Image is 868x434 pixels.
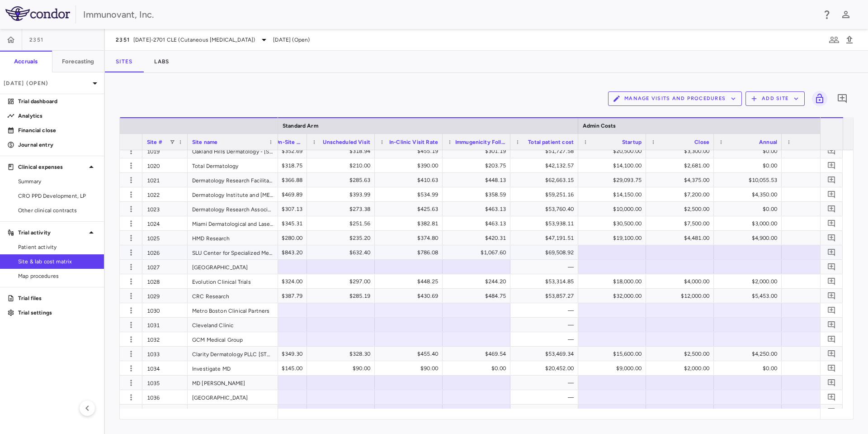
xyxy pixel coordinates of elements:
[722,274,777,289] div: $2,000.00
[315,202,370,216] div: $273.38
[383,347,438,361] div: $455.40
[18,97,97,105] p: Trial dashboard
[142,318,188,332] div: 1031
[759,139,777,145] span: Annual
[722,231,777,245] div: $4,900.00
[826,203,838,215] button: Add comment
[18,112,97,120] p: Analytics
[18,272,97,280] span: Map procedures
[455,139,506,145] span: Immugenicity Follow Up Visit**
[105,51,143,72] button: Sites
[586,187,642,202] div: $14,150.00
[188,187,278,201] div: Dermatology Institute and [MEDICAL_DATA] Center
[142,405,188,419] div: 1037
[142,289,188,303] div: 1029
[18,177,97,186] span: Summary
[586,289,642,303] div: $32,000.00
[827,248,836,257] svg: Add comment
[528,139,574,145] span: Total patient cost
[188,303,278,317] div: Metro Boston Clinical Partners
[18,309,97,317] p: Trial settings
[315,216,370,231] div: $251.56
[14,57,38,66] h6: Accruals
[826,261,838,273] button: Add comment
[142,216,188,230] div: 1024
[188,173,278,187] div: Dermatology Research Facilitator
[383,202,438,216] div: $425.63
[654,361,709,376] div: $2,000.00
[142,231,188,245] div: 1025
[188,289,278,303] div: CRC Research
[826,145,838,157] button: Add comment
[383,231,438,245] div: $374.80
[586,144,642,158] div: $20,500.00
[827,205,836,213] svg: Add comment
[827,277,836,286] svg: Add comment
[383,187,438,202] div: $534.99
[5,6,70,21] img: logo-full-SnFGN8VE.png
[315,173,370,187] div: $285.63
[18,141,97,149] p: Journal entry
[18,163,86,171] p: Clinical expenses
[826,304,838,316] button: Add comment
[142,173,188,187] div: 1021
[826,188,838,200] button: Add comment
[586,158,642,173] div: $14,100.00
[790,231,845,245] div: $0.00
[188,274,278,288] div: Evolution Clinical Trials
[451,202,506,216] div: $463.13
[586,216,642,231] div: $30,500.00
[826,377,838,389] button: Add comment
[586,274,642,289] div: $18,000.00
[827,364,836,372] svg: Add comment
[826,290,838,302] button: Add comment
[383,289,438,303] div: $430.69
[826,159,838,172] button: Add comment
[133,36,255,44] span: [DATE]-2701 CLE (Cutaneous [MEDICAL_DATA])
[519,144,574,158] div: $51,727.58
[188,332,278,346] div: GCM Medical Group
[451,144,506,158] div: $301.19
[827,378,836,387] svg: Add comment
[826,232,838,244] button: Add comment
[519,390,574,405] div: —
[451,245,506,260] div: $1,067.60
[451,187,506,202] div: $358.59
[826,174,838,186] button: Add comment
[188,202,278,216] div: Dermatology Research Associates - [PERSON_NAME] MD
[827,190,836,199] svg: Add comment
[519,202,574,216] div: $53,760.40
[451,289,506,303] div: $484.75
[586,361,642,376] div: $9,000.00
[315,187,370,202] div: $393.99
[694,139,709,145] span: Close
[451,231,506,245] div: $420.31
[790,187,845,202] div: $100.00
[519,158,574,173] div: $42,132.57
[654,158,709,173] div: $2,681.00
[654,144,709,158] div: $3,300.00
[654,173,709,187] div: $4,375.00
[142,347,188,361] div: 1033
[827,306,836,315] svg: Add comment
[790,202,845,216] div: $0.00
[654,289,709,303] div: $12,000.00
[790,289,845,303] div: $450.00
[654,274,709,289] div: $4,000.00
[315,231,370,245] div: $235.20
[188,405,278,419] div: [PERSON_NAME] Medical School Foundation Inc
[519,332,574,347] div: —
[790,216,845,231] div: $0.00
[451,347,506,361] div: $469.54
[835,91,850,106] button: Add comment
[142,260,188,274] div: 1027
[586,202,642,216] div: $10,000.00
[826,348,838,360] button: Add comment
[722,144,777,158] div: $0.00
[188,376,278,390] div: MD [PERSON_NAME]
[18,229,86,237] p: Trial activity
[315,347,370,361] div: $328.30
[722,289,777,303] div: $5,453.00
[586,347,642,361] div: $15,600.00
[188,158,278,172] div: Total Dermatology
